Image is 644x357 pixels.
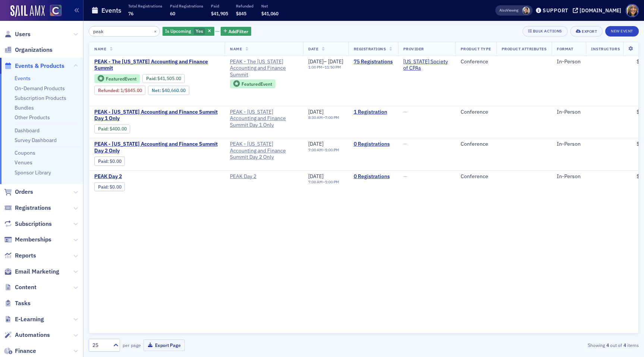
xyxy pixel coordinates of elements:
[461,173,491,180] div: Conference
[230,46,242,51] span: Name
[110,158,121,164] span: $0.00
[4,220,52,228] a: Subscriptions
[98,126,110,132] span: :
[557,59,581,65] div: In-Person
[142,74,185,83] div: Paid: 112 - $4150500
[128,10,133,16] span: 76
[230,109,298,129] span: PEAK - Colorado Accounting and Finance Summit Day 1 Only
[211,3,228,9] p: Paid
[98,158,110,164] span: :
[15,252,36,260] span: Reports
[325,147,339,152] time: 5:00 PM
[15,127,40,134] a: Dashboard
[461,59,491,65] div: Conference
[403,173,407,180] span: —
[165,28,191,34] span: Is Upcoming
[45,5,61,18] a: View Homepage
[241,82,272,86] div: Featured Event
[98,88,118,93] a: Refunded
[523,26,568,37] button: Bulk Actions
[403,59,450,72] span: Colorado Society of CPAs
[146,76,155,81] a: Paid
[211,10,228,16] span: $41,905
[543,7,568,14] div: Support
[196,28,203,34] span: Yes
[533,29,562,33] div: Bulk Actions
[557,141,581,148] div: In-Person
[230,79,275,89] div: Featured Event
[162,27,214,36] div: Yes
[15,30,31,38] span: Users
[230,59,298,78] a: PEAK - The [US_STATE] Accounting and Finance Summit
[15,85,65,92] a: On-Demand Products
[403,140,407,147] span: —
[328,58,343,65] span: [DATE]
[94,109,220,122] a: PEAK - [US_STATE] Accounting and Finance Summit Day 1 Only
[146,76,158,81] span: :
[15,62,64,70] span: Events & Products
[605,26,639,37] button: New Event
[15,315,44,323] span: E-Learning
[308,173,323,180] span: [DATE]
[94,124,130,133] div: Paid: 4 - $40000
[522,7,530,15] span: Pamela Galey-Coleman
[94,173,220,180] a: PEAK Day 2
[403,46,424,51] span: Provider
[94,141,220,154] a: PEAK - [US_STATE] Accounting and Finance Summit Day 2 Only
[170,10,175,16] span: 60
[354,109,393,116] a: 1 Registration
[4,268,59,276] a: Email Marketing
[403,108,407,115] span: —
[403,59,450,72] a: [US_STATE] Society of CPAs
[308,180,339,184] div: –
[148,86,189,95] div: Net: $4066000
[626,4,639,17] span: Profile
[499,8,518,13] span: Viewing
[98,184,107,190] a: Paid
[94,59,220,72] a: PEAK - The [US_STATE] Accounting and Finance Summit
[230,173,298,180] span: PEAK Day 2
[94,59,220,72] span: PEAK - The Colorado Accounting and Finance Summit
[573,8,624,13] button: [DOMAIN_NAME]
[236,3,253,9] p: Refunded
[15,95,66,101] a: Subscription Products
[15,347,36,355] span: Finance
[94,182,125,191] div: Paid: 0 - $0
[461,141,491,148] div: Conference
[591,46,620,51] span: Instructors
[4,331,50,339] a: Automations
[557,109,581,116] div: In-Person
[15,299,31,307] span: Tasks
[230,141,298,161] a: PEAK - [US_STATE] Accounting and Finance Summit Day 2 Only
[94,74,140,83] div: Featured Event
[94,141,220,154] span: PEAK - Colorado Accounting and Finance Summit Day 2 Only
[15,114,50,121] a: Other Products
[106,77,136,81] div: Featured Event
[308,179,323,184] time: 7:00 AM
[308,148,339,152] div: –
[98,158,107,164] a: Paid
[4,236,51,244] a: Memberships
[101,6,121,15] h1: Events
[570,26,603,37] button: Export
[94,157,125,165] div: Paid: 2 - $0
[325,179,339,184] time: 5:00 PM
[15,236,51,244] span: Memberships
[4,347,36,355] a: Finance
[152,28,159,34] button: ×
[110,126,127,132] span: $400.00
[15,204,51,212] span: Registrations
[354,46,386,51] span: Registrations
[15,188,33,196] span: Orders
[605,342,610,348] strong: 4
[89,26,160,37] input: Search…
[170,3,203,9] p: Paid Registrations
[461,342,639,348] div: Showing out of items
[582,29,597,34] div: Export
[92,341,109,349] div: 25
[98,88,120,93] span: :
[308,59,343,65] div: –
[15,104,34,111] a: Bundles
[308,58,323,65] span: [DATE]
[15,149,35,156] a: Coupons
